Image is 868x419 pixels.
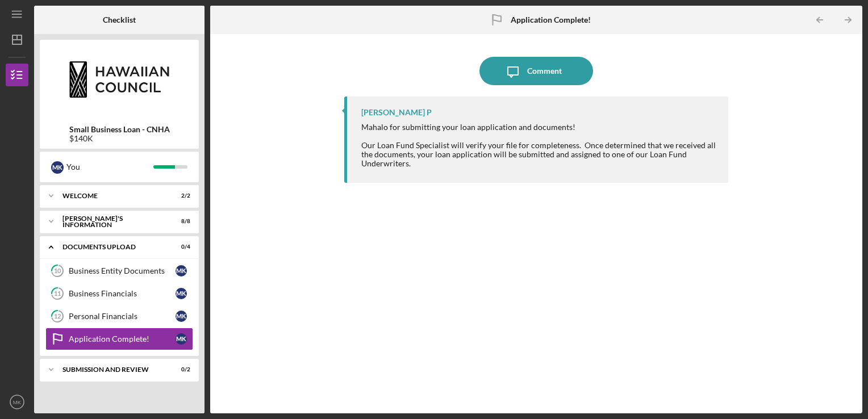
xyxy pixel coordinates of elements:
a: 10Business Entity DocumentsMK [45,259,193,282]
div: Comment [527,57,562,85]
b: Checklist [103,15,136,24]
div: Application Complete! [69,334,176,343]
div: [PERSON_NAME]'S INFORMATION [62,215,162,228]
div: You [66,157,153,177]
div: DOCUMENTS UPLOAD [62,244,162,250]
img: Product logo [40,45,199,114]
div: Mahalo for submitting your loan application and documents! [361,123,717,132]
div: SUBMISSION AND REVIEW [62,366,162,373]
div: 0 / 2 [170,366,190,373]
b: Application Complete! [511,15,591,24]
div: Our Loan Fund Specialist will verify your file for completeness. Once determined that we received... [361,141,717,168]
tspan: 11 [54,290,61,298]
tspan: 12 [54,313,61,320]
div: Business Entity Documents [69,266,176,275]
a: Application Complete!MK [45,328,193,350]
tspan: 10 [54,267,61,275]
div: $140K [69,134,170,143]
button: Comment [479,57,593,85]
div: M K [176,265,187,276]
div: WELCOME [62,192,162,199]
div: 0 / 4 [170,244,190,250]
button: MK [6,391,28,413]
div: M K [51,161,64,174]
b: Small Business Loan - CNHA [69,125,170,134]
div: M K [176,333,187,345]
a: 11Business FinancialsMK [45,282,193,305]
div: 2 / 2 [170,192,190,199]
div: M K [176,288,187,299]
div: 8 / 8 [170,218,190,225]
div: Business Financials [69,289,176,298]
div: [PERSON_NAME] P [361,108,432,117]
text: MK [13,399,22,405]
a: 12Personal FinancialsMK [45,305,193,328]
div: M K [176,311,187,322]
div: Personal Financials [69,312,176,321]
